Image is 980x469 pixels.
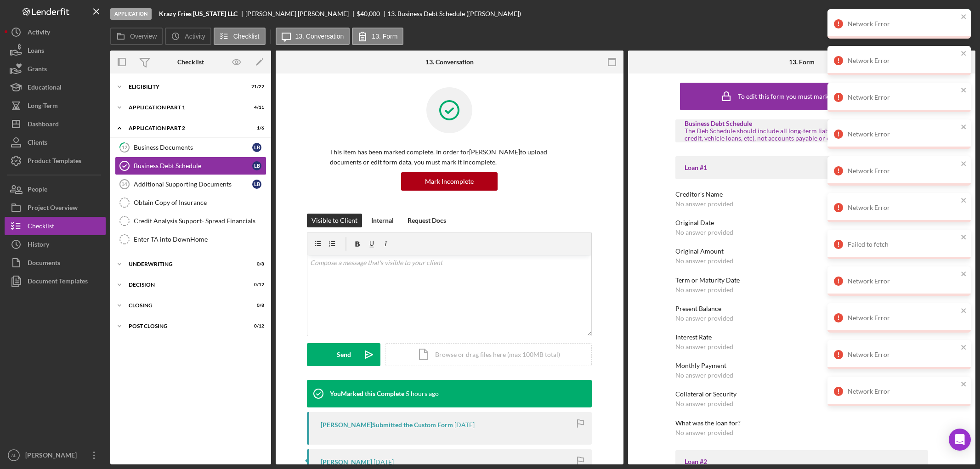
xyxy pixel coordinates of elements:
[675,400,733,407] div: No answer provided
[5,446,106,464] button: AL[PERSON_NAME]
[675,200,733,208] div: No answer provided
[848,167,958,175] div: Network Error
[165,28,211,45] button: Activity
[372,33,397,40] label: 13. Form
[28,180,47,201] div: People
[134,144,252,151] div: Business Documents
[675,191,928,198] div: Creditor's Name
[675,286,733,294] div: No answer provided
[848,314,958,322] div: Network Error
[28,235,49,256] div: History
[5,23,106,41] button: Activity
[848,351,958,358] div: Network Error
[121,181,127,187] tspan: 14
[177,58,204,66] div: Checklist
[848,388,958,395] div: Network Error
[28,23,50,44] div: Activity
[408,214,446,227] div: Request Docs
[321,421,453,429] div: [PERSON_NAME] Submitted the Custom Form
[129,105,241,110] div: Application Part 1
[675,219,928,226] div: Original Date
[248,323,264,329] div: 0 / 12
[848,241,958,248] div: Failed to fetch
[248,261,264,267] div: 0 / 8
[252,143,261,152] div: L B
[5,180,106,198] button: People
[252,180,261,189] div: L B
[848,57,958,64] div: Network Error
[675,333,928,341] div: Interest Rate
[11,453,17,458] text: AL
[685,127,919,142] div: The Deb Schedule should include all long-term liabilities (loans, notes, lines of credit, vehicle...
[233,33,260,40] label: Checklist
[918,5,975,23] button: Complete
[961,50,967,58] button: close
[129,84,241,90] div: Eligibility
[352,28,403,45] button: 13. Form
[848,20,958,28] div: Network Error
[130,33,157,40] label: Overview
[961,380,967,389] button: close
[248,84,264,90] div: 21 / 22
[961,160,967,169] button: close
[5,115,106,133] a: Dashboard
[685,164,919,171] div: Loan #1
[248,105,264,110] div: 4 / 11
[122,144,127,150] tspan: 12
[129,303,241,308] div: Closing
[675,372,733,379] div: No answer provided
[5,133,106,152] a: Clients
[295,33,344,40] label: 13. Conversation
[675,229,733,236] div: No answer provided
[685,120,919,127] div: Business Debt Schedule
[357,10,380,17] span: $40,000
[387,10,521,17] div: 13. Business Debt Schedule ([PERSON_NAME])
[675,305,928,312] div: Present Balance
[406,390,439,397] time: 2025-10-14 15:52
[5,78,106,96] button: Educational
[675,257,733,265] div: No answer provided
[848,204,958,211] div: Network Error
[403,214,451,227] button: Request Docs
[248,303,264,308] div: 0 / 8
[28,78,62,99] div: Educational
[789,58,815,66] div: 13. Form
[115,230,266,249] a: Enter TA into DownHome
[252,161,261,170] div: L B
[28,60,47,80] div: Grants
[949,429,971,451] div: Open Intercom Messenger
[28,152,81,172] div: Product Templates
[675,390,928,398] div: Collateral or Security
[185,33,205,40] label: Activity
[961,344,967,352] button: close
[129,282,241,288] div: Decision
[129,261,241,267] div: Underwriting
[675,277,928,284] div: Term or Maturity Date
[401,172,498,191] button: Mark Incomplete
[5,60,106,78] button: Grants
[330,147,569,168] p: This item has been marked complete. In order for [PERSON_NAME] to upload documents or edit form d...
[214,28,266,45] button: Checklist
[129,125,241,131] div: Application Part 2
[685,458,919,465] div: Loan #2
[5,152,106,170] a: Product Templates
[675,248,928,255] div: Original Amount
[675,429,733,436] div: No answer provided
[367,214,398,227] button: Internal
[115,193,266,212] a: Obtain Copy of Insurance
[134,217,266,225] div: Credit Analysis Support- Spread Financials
[5,198,106,217] button: Project Overview
[374,458,394,466] time: 2025-10-10 21:59
[454,421,475,429] time: 2025-10-10 22:00
[5,41,106,60] button: Loans
[5,96,106,115] a: Long-Term
[23,446,83,467] div: [PERSON_NAME]
[5,235,106,254] button: History
[115,138,266,157] a: 12Business DocumentsLB
[5,254,106,272] button: Documents
[961,307,967,316] button: close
